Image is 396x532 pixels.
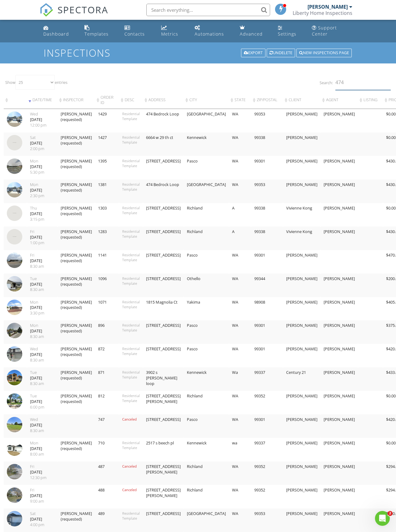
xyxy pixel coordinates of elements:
[40,3,53,17] img: The Best Home Inspection Software - Spectora
[184,274,229,297] td: Othello
[184,156,229,179] td: Pasco
[95,320,119,344] td: 896
[7,487,22,503] img: streetview
[58,508,95,532] td: [PERSON_NAME] (requested)
[30,487,54,493] div: Fri
[7,229,22,244] img: streetview
[30,511,54,517] div: Sat
[358,92,383,109] th: Listing: activate to sort column ascending
[321,508,358,532] td: [PERSON_NAME]
[30,381,54,387] div: 8:30 am
[229,250,251,274] td: WA
[241,49,265,57] div: Export
[283,156,321,179] td: [PERSON_NAME]
[122,135,140,145] div: Residential Template
[58,297,95,321] td: [PERSON_NAME] (requested)
[84,31,109,37] div: Templates
[251,344,283,367] td: 99301
[237,22,271,40] a: Advanced
[7,111,22,127] img: streetview
[30,464,54,469] div: Fri
[43,31,69,37] div: Dashboard
[251,438,283,461] td: 99337
[7,511,22,526] img: cover.jpg
[15,75,55,90] select: Showentries
[95,156,119,179] td: 1395
[7,276,22,292] img: cover.jpg
[283,250,321,274] td: [PERSON_NAME]
[30,493,54,499] div: [DATE]
[143,132,184,156] td: 6664 w 29 th ct
[30,141,54,146] div: [DATE]
[7,440,22,456] img: cover.jpg
[251,156,283,179] td: 99301
[184,438,229,461] td: Kennewick
[312,25,337,37] div: Support Center
[229,367,251,391] td: Wa
[283,297,321,321] td: [PERSON_NAME]
[95,227,119,250] td: 1283
[251,508,283,532] td: 99353
[251,297,283,321] td: 98908
[95,179,119,203] td: 1381
[184,391,229,414] td: Richland
[122,229,140,239] div: Residential Template
[321,227,358,250] td: [PERSON_NAME]
[27,92,58,109] th: Date/Time: activate to sort column ascending
[283,508,321,532] td: [PERSON_NAME]
[95,203,119,227] td: 1303
[30,135,54,141] div: Sat
[4,92,27,109] th: : activate to sort column ascending
[30,193,54,199] div: 2:30 pm
[143,109,184,132] td: 474 Bedrock Loop
[184,203,229,227] td: Richland
[7,346,22,362] img: cover.jpg
[321,414,358,438] td: [PERSON_NAME]
[229,320,251,344] td: WA
[143,250,184,274] td: [STREET_ADDRESS]
[143,367,184,391] td: 3902 s [PERSON_NAME] loop
[5,75,45,90] label: Show entries
[184,92,229,109] th: City: activate to sort column ascending
[7,253,22,268] img: streetview
[30,469,54,475] div: [DATE]
[30,428,54,434] div: 8:30 am
[335,75,391,90] input: Search:
[143,179,184,203] td: 474 Bedrock Loop
[251,391,283,414] td: 99352
[184,250,229,274] td: Pasco
[30,517,54,522] div: [DATE]
[159,22,187,40] a: Metrics
[229,109,251,132] td: WA
[30,422,54,428] div: [DATE]
[7,205,22,221] img: streetview
[122,276,140,286] div: Residential Template
[229,344,251,367] td: WA
[95,92,119,109] th: Order ID: activate to sort column ascending
[122,111,140,121] div: Residential Template
[58,109,95,132] td: [PERSON_NAME] (requested)
[30,282,54,287] div: [DATE]
[229,203,251,227] td: A
[95,367,119,391] td: 871
[283,485,321,508] td: [PERSON_NAME]
[7,158,22,174] img: streetview
[58,92,95,109] th: Inspector: activate to sort column ascending
[95,414,119,438] td: 747
[388,511,393,516] span: 2
[283,367,321,391] td: Century 21
[58,156,95,179] td: [PERSON_NAME] (requested)
[251,92,283,109] th: Zip/Postal: activate to sort column ascending
[95,250,119,274] td: 1141
[184,508,229,532] td: [GEOGRAPHIC_DATA]
[122,158,140,168] div: Residential Template
[229,461,251,485] td: WA
[7,464,22,479] img: streetview
[30,217,54,222] div: 3:15 pm
[321,344,358,367] td: [PERSON_NAME]
[122,417,140,422] div: Canceled
[58,179,95,203] td: [PERSON_NAME] (requested)
[229,274,251,297] td: WA
[58,274,95,297] td: [PERSON_NAME] (requested)
[283,344,321,367] td: [PERSON_NAME]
